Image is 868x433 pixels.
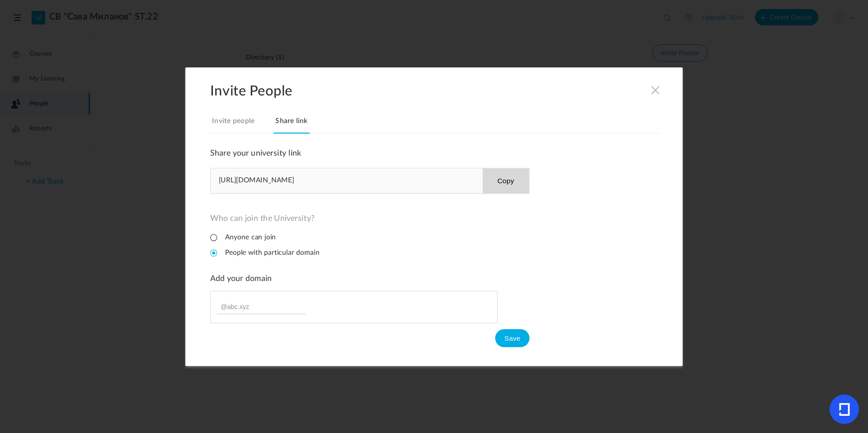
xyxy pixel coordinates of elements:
button: Save [495,329,530,347]
a: Invite people [210,114,256,133]
span: Share your university link [210,149,302,157]
h3: Who can join the University? [210,214,529,223]
button: Copy [482,168,529,193]
li: People with particular domain [210,248,320,257]
span: [URL][DOMAIN_NAME] [219,176,294,185]
h2: Invite People [210,82,683,99]
span: Add your domain [210,274,272,282]
li: Anyone can join [210,233,276,242]
a: Share link [274,114,310,133]
input: @abc.xyz [217,299,306,314]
